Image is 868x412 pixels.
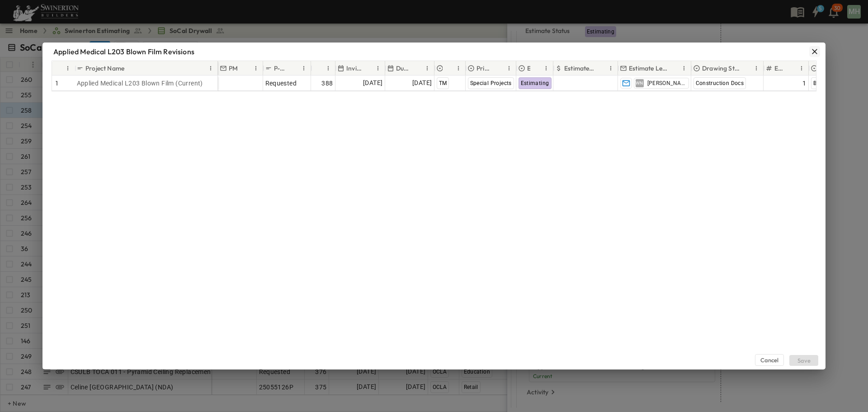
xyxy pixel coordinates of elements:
span: [DATE] [412,78,432,88]
span: [DATE] [363,78,382,88]
button: Sort [290,63,300,73]
button: Menu [374,64,382,72]
button: Menu [324,64,332,72]
p: Project Name [85,64,124,73]
button: Menu [252,64,260,72]
button: Cancel [755,354,784,366]
button: Menu [423,64,431,72]
button: Sort [597,63,607,73]
button: Menu [454,64,462,72]
button: Sort [315,63,325,73]
span: TM [439,80,447,86]
span: [PERSON_NAME] [647,80,685,87]
span: Estimating [521,80,549,86]
button: Menu [542,64,550,72]
p: Invite Date [346,64,362,73]
button: Sort [742,63,752,73]
button: Sort [126,63,136,73]
span: Requested [265,79,297,88]
button: Menu [680,64,688,72]
p: PM [229,64,238,73]
div: # [52,61,75,76]
button: Sort [532,63,542,73]
p: Estimate Round [774,64,786,73]
button: Menu [797,64,806,72]
span: Construction Docs [696,80,744,86]
button: Menu [752,64,760,72]
button: Sort [364,63,374,73]
span: Applied Medical L203 Blown Film (Current) [77,79,203,88]
p: 1 [56,79,58,88]
p: Drawing Status [702,64,741,73]
button: Sort [413,63,423,73]
button: Sort [444,63,454,73]
button: Menu [300,64,308,72]
p: Estimate Lead [629,64,668,73]
p: Estimate Amount [564,64,595,73]
button: Menu [607,64,615,72]
span: Special Projects [470,80,512,86]
button: Sort [788,63,797,73]
button: Sort [240,63,250,73]
button: Sort [56,63,66,73]
span: 1 [802,79,806,88]
button: Menu [207,64,215,72]
p: Estimate Status [527,64,530,73]
span: Bidget [813,80,830,86]
button: Sort [495,63,505,73]
button: Sort [670,63,680,73]
span: WN [636,83,643,83]
p: P-Code [274,64,288,73]
p: Due Date [396,64,411,73]
span: 388 [321,79,333,88]
p: Applied Medical L203 Blown Film Revisions [53,46,194,57]
p: Primary Market [476,64,493,73]
button: Menu [505,64,513,72]
button: Menu [64,64,72,72]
